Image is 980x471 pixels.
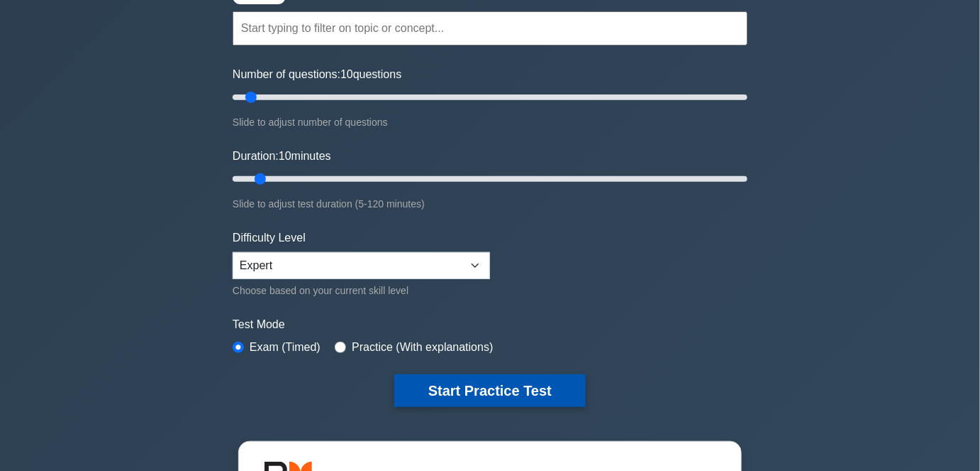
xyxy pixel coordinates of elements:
label: Difficulty Level [233,229,306,247]
div: Slide to adjust number of questions [233,114,747,131]
input: Start typing to filter on topic or concept... [233,11,747,45]
span: 10 [340,68,353,80]
div: Slide to adjust test duration (5-120 minutes) [233,195,747,212]
label: Practice (With explanations) [352,339,493,356]
label: Test Mode [233,316,747,333]
div: Choose based on your current skill level [233,282,490,299]
button: Start Practice Test [394,374,586,407]
label: Exam (Timed) [250,339,321,356]
span: 10 [279,150,291,162]
label: Duration: minutes [233,148,331,165]
label: Number of questions: questions [233,66,401,83]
